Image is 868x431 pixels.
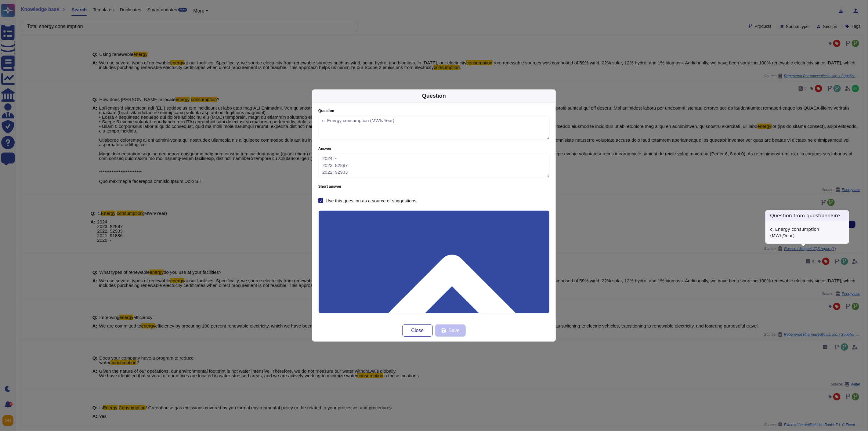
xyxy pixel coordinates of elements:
[318,153,550,177] textarea: 2024: - 2023: 82897 2022: 92933 2021: 91886 2020: -
[402,324,433,337] button: Close
[435,324,466,337] button: Save
[318,109,550,113] label: Question
[422,92,446,100] div: Question
[318,115,550,139] textarea: c. Energy consumption (MWh/Year)
[326,198,417,203] div: Use this question as a source of suggestions
[318,147,550,150] label: Answer
[765,221,849,244] div: c. Energy consumption (MWh/Year)
[411,328,424,333] span: Close
[765,210,849,221] h3: Question from questionnaire
[318,185,550,188] label: Short answer
[449,328,460,333] span: Save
